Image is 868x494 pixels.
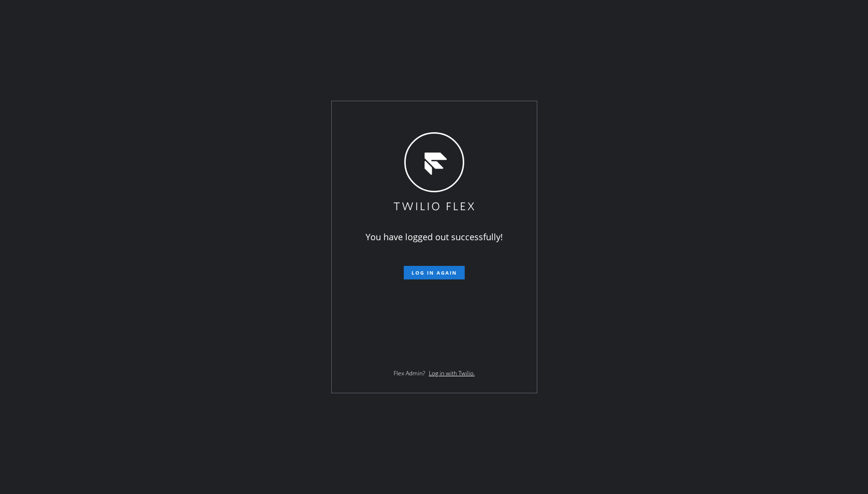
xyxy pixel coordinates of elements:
[412,269,457,276] span: Log in again
[394,369,425,377] span: Flex Admin?
[429,369,475,377] a: Log in with Twilio.
[404,266,465,279] button: Log in again
[366,231,503,243] span: You have logged out successfully!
